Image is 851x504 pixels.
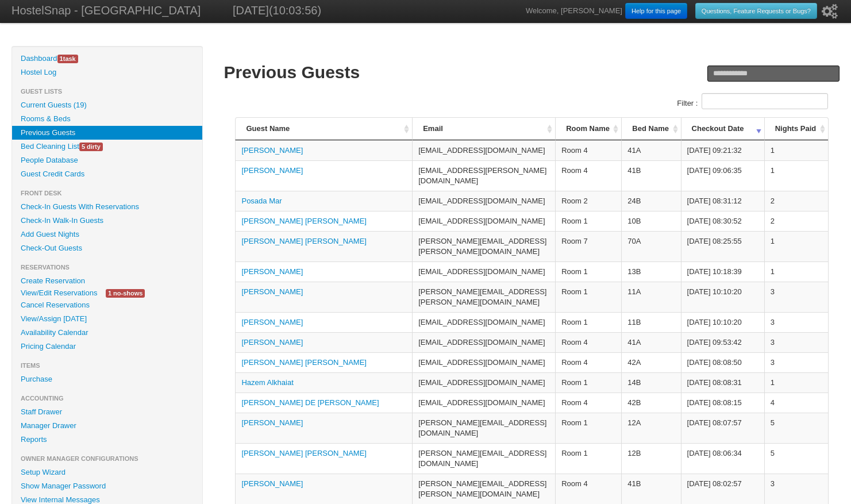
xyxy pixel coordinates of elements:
a: Guest Credit Cards [12,167,202,181]
a: Add Guest Nights [12,228,202,241]
td: Room 1 [555,261,621,282]
td: [DATE] 09:06:35 [681,160,764,191]
a: Questions, Feature Requests or Bugs? [695,3,817,19]
td: [DATE] 10:10:20 [681,282,764,312]
a: Previous Guests [12,126,202,140]
td: 3 [764,312,828,332]
td: [DATE] 08:08:15 [681,393,764,413]
li: Guest Lists [12,84,202,98]
a: View/Assign [DATE] [12,312,202,326]
th: Room Name: activate to sort column ascending [555,118,621,140]
td: [EMAIL_ADDRESS][DOMAIN_NAME] [412,261,555,282]
td: [DATE] 08:07:57 [681,413,764,443]
td: 1 [764,160,828,191]
td: Room 4 [555,474,621,504]
a: [PERSON_NAME] [241,418,303,427]
a: [PERSON_NAME] [PERSON_NAME] [241,217,366,225]
a: Bed Cleaning List5 dirty [12,140,202,153]
td: Room 1 [555,372,621,393]
a: [PERSON_NAME] [241,166,303,175]
td: [EMAIL_ADDRESS][DOMAIN_NAME] [412,140,555,160]
a: Rooms & Beds [12,112,202,126]
td: [PERSON_NAME][EMAIL_ADDRESS][PERSON_NAME][DOMAIN_NAME] [412,231,555,261]
td: 12A [621,413,680,443]
td: Room 4 [555,393,621,413]
a: People Database [12,153,202,167]
td: [EMAIL_ADDRESS][DOMAIN_NAME] [412,372,555,393]
a: Pricing Calendar [12,340,202,353]
td: Room 7 [555,231,621,261]
td: 1 [764,140,828,160]
a: Purchase [12,372,202,386]
td: [PERSON_NAME][EMAIL_ADDRESS][PERSON_NAME][DOMAIN_NAME] [412,282,555,312]
td: Room 1 [555,312,621,332]
li: Reservations [12,260,202,274]
th: Checkout Date: activate to sort column ascending [681,118,764,140]
td: 10B [621,211,680,231]
span: 1 [60,55,63,62]
a: Check-In Walk-In Guests [12,214,202,228]
td: 41A [621,332,680,352]
li: Accounting [12,391,202,405]
th: Bed Name: activate to sort column ascending [621,118,680,140]
td: 1 [764,231,828,261]
td: [DATE] 08:08:50 [681,352,764,372]
li: Items [12,359,202,372]
td: [DATE] 08:02:57 [681,474,764,504]
h1: Previous Guests [224,62,840,83]
a: Availability Calendar [12,326,202,340]
td: [EMAIL_ADDRESS][DOMAIN_NAME] [412,191,555,211]
a: Show Manager Password [12,479,202,493]
a: Help for this page [625,3,687,19]
a: [PERSON_NAME] [PERSON_NAME] [241,358,366,367]
a: Staff Drawer [12,405,202,419]
th: Nights Paid: activate to sort column ascending [764,118,828,140]
a: [PERSON_NAME] DE [PERSON_NAME] [241,398,379,407]
a: Cancel Reservations [12,298,202,312]
td: 1 [764,261,828,282]
td: 4 [764,393,828,413]
td: [PERSON_NAME][EMAIL_ADDRESS][PERSON_NAME][DOMAIN_NAME] [412,474,555,504]
a: Check-Out Guests [12,241,202,255]
td: 2 [764,191,828,211]
a: View/Edit Reservations [12,287,106,299]
td: [EMAIL_ADDRESS][DOMAIN_NAME] [412,393,555,413]
td: 1 [764,372,828,393]
td: 41A [621,140,680,160]
td: [EMAIL_ADDRESS][DOMAIN_NAME] [412,332,555,352]
td: 42B [621,393,680,413]
span: 5 dirty [79,143,103,151]
td: Room 4 [555,332,621,352]
td: [EMAIL_ADDRESS][DOMAIN_NAME] [412,312,555,332]
td: 3 [764,474,828,504]
th: Guest Name: activate to sort column ascending [235,118,412,140]
td: Room 1 [555,282,621,312]
td: 5 [764,413,828,443]
td: [DATE] 09:53:42 [681,332,764,352]
td: 11A [621,282,680,312]
td: Room 1 [555,211,621,231]
td: Room 4 [555,140,621,160]
th: Email: activate to sort column ascending [412,118,555,140]
li: Owner Manager Configurations [12,452,202,465]
li: Front Desk [12,186,202,200]
td: [PERSON_NAME][EMAIL_ADDRESS][DOMAIN_NAME] [412,443,555,474]
td: [EMAIL_ADDRESS][DOMAIN_NAME] [412,211,555,231]
td: 13B [621,261,680,282]
td: [EMAIL_ADDRESS][DOMAIN_NAME] [412,352,555,372]
td: 11B [621,312,680,332]
td: 3 [764,282,828,312]
a: 1 no-shows [97,287,153,299]
td: [DATE] 09:21:32 [681,140,764,160]
td: 42A [621,352,680,372]
td: 41B [621,474,680,504]
td: 12B [621,443,680,474]
a: [PERSON_NAME] [PERSON_NAME] [241,449,366,457]
a: Hazem Alkhaiat [241,378,293,387]
td: Room 1 [555,413,621,443]
i: Setup Wizard [822,4,838,19]
a: Reports [12,433,202,447]
td: [DATE] 08:30:52 [681,211,764,231]
td: Room 4 [555,352,621,372]
td: [EMAIL_ADDRESS][PERSON_NAME][DOMAIN_NAME] [412,160,555,191]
